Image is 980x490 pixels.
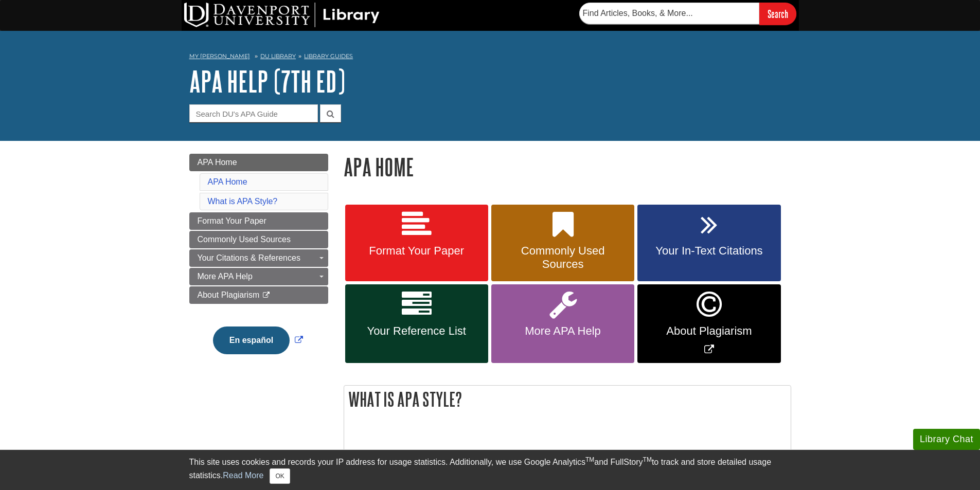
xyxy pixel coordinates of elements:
a: Your Citations & References [189,249,328,267]
a: More APA Help [491,284,634,363]
button: Close [270,468,290,484]
a: DU Library [260,52,296,60]
span: More APA Help [198,272,253,281]
div: This site uses cookies and records your IP address for usage statistics. Additionally, we use Goo... [189,456,791,484]
a: Read More [223,471,263,480]
nav: breadcrumb [189,49,791,66]
span: Commonly Used Sources [198,235,291,244]
a: Link opens in new window [637,284,780,363]
a: Format Your Paper [189,212,328,230]
i: This link opens in a new window [262,292,271,299]
a: APA Home [208,177,247,186]
a: Commonly Used Sources [189,231,328,248]
a: Library Guides [304,52,353,60]
a: About Plagiarism [189,286,328,304]
span: Format Your Paper [353,244,480,258]
div: Guide Page Menu [189,154,328,372]
button: Library Chat [913,429,980,450]
h1: APA Home [344,154,791,180]
h2: What is APA Style? [344,386,791,413]
span: Format Your Paper [198,216,266,225]
form: Searches DU Library's articles, books, and more [579,3,796,25]
a: My [PERSON_NAME] [189,52,250,61]
span: APA Home [198,158,237,167]
a: More APA Help [189,268,328,285]
a: What is APA Style? [208,197,278,206]
a: Link opens in new window [210,336,306,344]
span: Commonly Used Sources [499,244,627,271]
input: Search DU's APA Guide [189,104,318,122]
a: APA Help (7th Ed) [189,65,345,97]
a: Your Reference List [345,284,488,363]
a: Your In-Text Citations [637,205,780,282]
button: En español [213,326,290,354]
span: About Plagiarism [198,291,260,299]
span: More APA Help [499,324,627,338]
a: APA Home [189,154,328,171]
a: Commonly Used Sources [491,205,634,282]
span: Your In-Text Citations [645,244,773,258]
span: About Plagiarism [645,324,773,338]
span: Your Reference List [353,324,480,338]
sup: TM [643,456,652,463]
a: Format Your Paper [345,205,488,282]
img: DU Library [184,3,380,27]
span: Your Citations & References [198,253,300,262]
sup: TM [585,456,594,463]
input: Search [759,3,796,25]
input: Find Articles, Books, & More... [579,3,759,24]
